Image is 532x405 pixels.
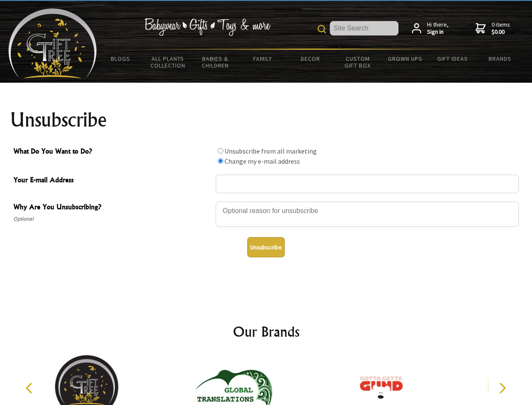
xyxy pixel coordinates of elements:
[492,21,510,36] span: 0 items
[318,25,326,33] img: product search
[492,28,510,36] strong: $0.00
[476,21,510,36] a: 0 items$0.00
[225,157,300,165] label: Change my e-mail address
[216,175,519,193] input: Your E-mail Address
[144,18,270,36] img: Babywear - Gifts - Toys & more
[225,147,317,155] label: Unsubscribe from all marketing
[381,50,429,67] a: Grown Ups
[13,175,211,187] span: Your E-mail Address
[13,214,211,224] span: Optional
[427,28,449,36] strong: Sign in
[216,202,519,227] textarea: Why Are You Unsubscribing?
[412,21,449,36] a: Hi there,Sign in
[427,21,449,36] span: Hi there,
[286,50,334,67] a: Decor
[144,50,192,74] a: All Plants Collection
[97,50,144,67] a: BLOGS
[192,50,239,74] a: Babies & Children
[476,50,524,67] a: Brands
[429,50,476,67] a: Gift Ideas
[21,379,40,397] button: Previous
[239,50,287,67] a: Family
[334,50,382,74] a: Custom Gift Box
[330,21,398,35] input: Site Search
[13,146,211,158] span: What Do You Want to Do?
[17,321,516,342] h2: Our Brands
[10,110,522,130] h1: Unsubscribe
[8,8,97,78] img: Babyware - Gifts - Toys and more...
[493,379,511,397] button: Next
[247,237,285,257] button: Unsubscribe
[13,202,211,214] span: Why Are You Unsubscribing?
[218,148,223,154] input: What Do You Want to Do?
[218,158,223,164] input: What Do You Want to Do?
